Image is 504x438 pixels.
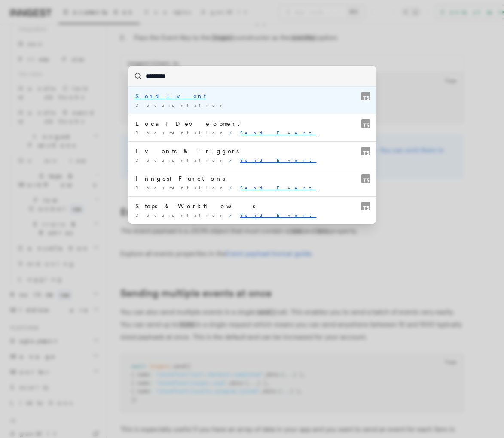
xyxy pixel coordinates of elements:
[229,158,237,163] span: /
[135,93,206,100] mark: Send Event
[240,130,317,135] mark: Send Event
[135,213,226,218] span: Documentation
[135,103,226,108] span: Documentation
[135,130,226,135] span: Documentation
[229,185,237,190] span: /
[240,158,317,163] mark: Send Event
[135,147,369,155] div: Events & Triggers
[135,185,226,190] span: Documentation
[229,213,237,218] span: /
[135,158,226,163] span: Documentation
[135,174,369,183] div: Inngest Functions
[240,185,317,190] mark: Send Event
[240,213,317,218] mark: Send Event
[135,119,369,128] div: Local Development
[229,130,237,135] span: /
[135,202,369,210] div: Steps & Workflows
